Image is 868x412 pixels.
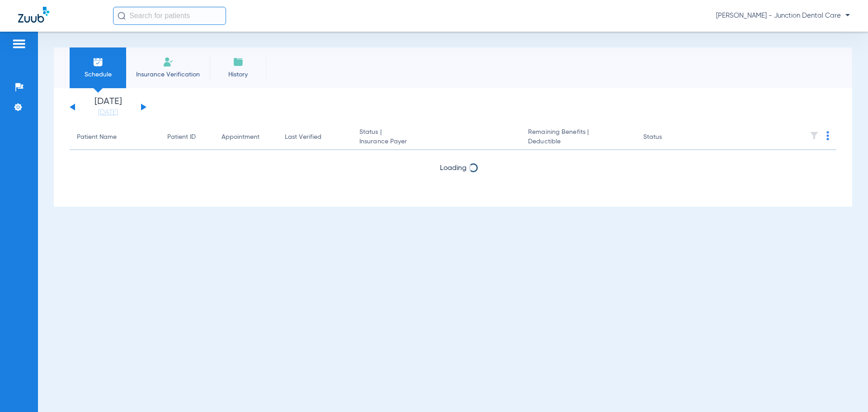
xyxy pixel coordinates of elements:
[167,133,196,142] div: Patient ID
[359,137,514,147] span: Insurance Payer
[133,70,203,79] span: Insurance Verification
[222,133,270,142] div: Appointment
[285,133,345,142] div: Last Verified
[18,7,49,23] img: Zuub Logo
[93,57,104,67] img: Schedule
[285,133,321,142] div: Last Verified
[810,131,819,140] img: filter.svg
[81,97,135,117] li: [DATE]
[716,11,850,20] span: [PERSON_NAME] - Junction Dental Care
[118,12,126,20] img: Search Icon
[12,38,26,49] img: hamburger-icon
[222,133,259,142] div: Appointment
[81,108,135,117] a: [DATE]
[113,7,226,25] input: Search for patients
[826,131,829,140] img: group-dot-blue.svg
[217,70,259,79] span: History
[76,70,119,79] span: Schedule
[352,125,521,150] th: Status |
[521,125,636,150] th: Remaining Benefits |
[528,137,628,147] span: Deductible
[233,57,244,67] img: History
[77,133,117,142] div: Patient Name
[636,125,697,150] th: Status
[440,165,467,172] span: Loading
[77,133,153,142] div: Patient Name
[163,57,174,67] img: Manual Insurance Verification
[167,133,207,142] div: Patient ID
